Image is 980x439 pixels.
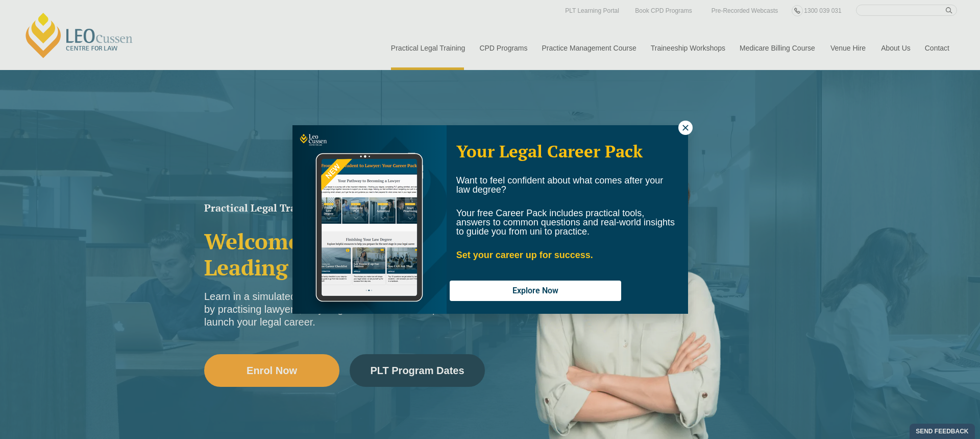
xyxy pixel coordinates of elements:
iframe: LiveChat chat widget [912,371,954,413]
button: Close [678,121,693,135]
strong: Set your career up for success. [456,250,593,260]
span: Your Legal Career Pack [456,140,643,162]
button: Explore Now [450,281,621,301]
span: Your free Career Pack includes practical tools, answers to common questions and real-world insigh... [456,208,675,237]
img: Woman in yellow blouse holding folders looking to the right and smiling [292,125,447,314]
span: Want to feel confident about what comes after your law degree? [456,175,664,195]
